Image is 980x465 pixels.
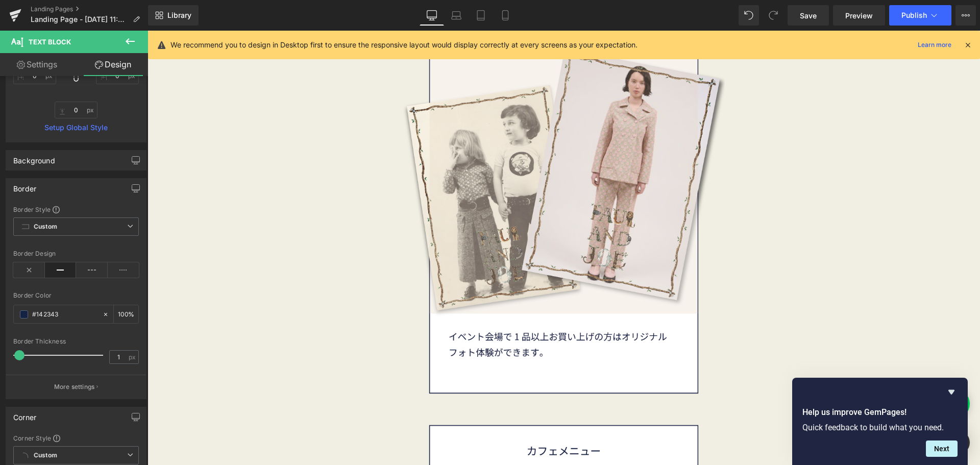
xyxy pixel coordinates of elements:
[31,15,129,23] span: Landing Page - [DATE] 11:20:37
[802,406,958,419] h2: Help us improve GemPages!
[889,5,951,26] button: Publish
[129,354,137,360] span: px
[444,5,469,26] a: Laptop
[76,53,150,76] a: Design
[845,10,873,21] span: Preview
[13,151,55,165] div: Background
[13,205,139,213] div: Border Style
[802,423,958,432] p: Quick feedback to build what you need.
[955,5,976,26] button: More
[13,179,36,193] div: Border
[148,5,199,26] a: New Library
[945,386,958,398] button: Hide survey
[6,375,146,399] button: More settings
[32,309,97,320] input: Color
[926,440,958,457] button: Next question
[833,5,885,26] a: Preview
[763,5,783,26] button: Redo
[29,38,71,46] span: Text Block
[55,102,97,118] input: 0
[114,305,138,323] div: %
[13,434,139,442] div: Corner Style
[13,292,139,299] div: Border Color
[34,223,57,231] b: Custom
[800,10,817,21] span: Save
[13,250,139,257] div: Border Design
[420,5,444,26] a: Desktop
[13,407,36,422] div: Corner
[13,124,139,132] a: Setup Global Style
[31,5,148,13] a: Landing Pages
[13,338,139,345] div: Border Thickness
[170,39,638,51] p: We recommend you to design in Desktop first to ensure the responsive layout would display correct...
[167,11,191,20] span: Library
[54,382,95,391] p: More settings
[901,11,927,19] span: Publish
[739,5,759,26] button: Undo
[493,5,518,26] a: Mobile
[802,386,958,457] div: Help us improve GemPages!
[34,451,57,460] b: Custom
[914,39,955,51] a: Learn more
[469,5,493,26] a: Tablet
